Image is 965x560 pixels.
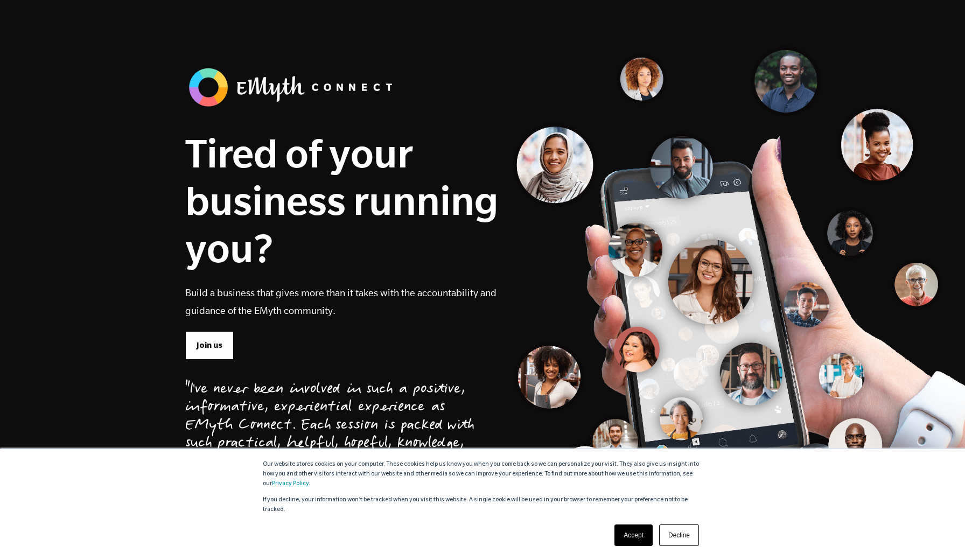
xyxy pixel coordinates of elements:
p: If you decline, your information won’t be tracked when you visit this website. A single cookie wi... [263,495,702,515]
p: Build a business that gives more than it takes with the accountability and guidance of the EMyth ... [185,284,499,319]
a: Privacy Policy [272,481,309,487]
div: "I've never been involved in such a positive, informative, experiential experience as EMyth Conne... [185,381,474,472]
span: Join us [197,339,222,351]
h1: Tired of your business running you? [185,129,499,271]
a: Accept [614,524,653,546]
p: Our website stores cookies on your computer. These cookies help us know you when you come back so... [263,460,702,489]
img: banner_logo [185,65,401,110]
a: Join us [185,331,234,359]
a: Decline [659,524,699,546]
